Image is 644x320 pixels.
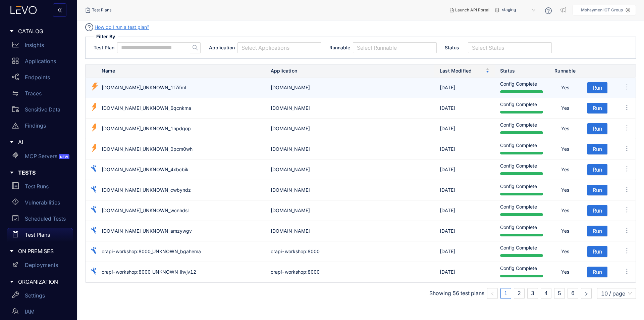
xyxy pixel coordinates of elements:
button: search [190,42,201,53]
button: Launch API Portal [444,5,495,15]
td: [DOMAIN_NAME] [265,78,434,98]
button: left [487,288,498,299]
span: NEW [59,154,69,159]
button: Run [587,123,607,134]
td: crapi-workshop:8000 [265,241,434,262]
td: Yes [548,221,582,241]
div: Config Complete [500,203,543,218]
span: ellipsis [624,227,630,234]
td: Yes [548,139,582,159]
div: Config Complete [500,244,543,259]
td: [DOMAIN_NAME]_UNKNOWN_6qcnkma [96,98,265,119]
div: Config Complete [500,183,543,197]
th: Runnable [548,64,582,78]
td: Yes [548,119,582,139]
li: 5 [554,288,565,299]
span: search [190,45,200,51]
td: crapi-workshop:8000_UNKNOWN_lhvjv12 [96,262,265,282]
span: Filter By [94,33,118,40]
div: TESTS [4,166,73,180]
td: Yes [548,159,582,180]
a: Applications [7,54,73,71]
a: Scheduled Tests [7,212,73,228]
div: Config Complete [500,101,543,116]
span: Test Plan [94,44,114,51]
span: Last Modified [440,67,484,75]
span: Run [593,269,602,275]
button: right [581,288,592,299]
p: Test Plans [25,232,50,238]
span: ON PREMISES [18,248,68,254]
span: caret-right [9,249,14,254]
span: left [490,292,494,296]
span: ellipsis [624,166,630,172]
a: Settings [7,289,73,305]
td: [DOMAIN_NAME] [265,221,434,241]
span: warning [12,122,19,129]
a: Test Plans [7,228,73,244]
span: Run [593,248,602,255]
td: [DOMAIN_NAME]_UNKNOWN_0pcm0wh [96,139,265,159]
div: [DATE] [440,104,455,112]
span: ellipsis [624,247,630,254]
span: team [12,308,19,315]
a: Findings [7,119,73,135]
span: Run [593,208,602,214]
p: Mohaymen ICT Group [581,8,623,12]
td: Yes [548,78,582,98]
span: Run [593,167,602,173]
a: Traces [7,87,73,103]
span: Application [209,44,235,51]
li: 4 [541,288,551,299]
li: 2 [514,288,525,299]
div: [DATE] [440,207,455,214]
a: Insights [7,38,73,54]
span: ellipsis [624,125,630,131]
div: [DATE] [440,166,455,173]
div: [DATE] [440,248,455,255]
td: crapi-workshop:8000 [265,262,434,282]
th: Application [265,64,434,78]
p: Findings [25,123,46,129]
span: caret-right [9,170,14,175]
div: Config Complete [500,121,543,136]
td: Yes [548,180,582,200]
p: Endpoints [25,74,50,80]
div: [DATE] [440,84,455,91]
button: Run [587,246,607,257]
span: double-left [57,7,62,13]
button: Run [587,267,607,277]
button: double-left [53,3,66,17]
span: Run [593,228,602,234]
td: crapi-workshop:8000_UNKNOWN_bgahema [96,241,265,262]
span: ellipsis [624,207,630,213]
button: Run [587,164,607,175]
li: Previous Page [487,288,498,299]
td: [DOMAIN_NAME]_UNKNOWN_4xbcbik [96,159,265,180]
span: ellipsis [624,145,630,152]
a: 2 [514,288,524,299]
button: Run [587,205,607,216]
a: Test Runs [7,180,73,196]
td: [DOMAIN_NAME]_UNKNOWN_cwbyndz [96,180,265,200]
div: Config Complete [500,224,543,238]
span: Status [445,44,459,51]
li: 1 [500,288,511,299]
th: Name [96,64,265,78]
span: right [584,292,588,296]
button: Run [587,103,607,113]
button: Run [587,82,607,93]
td: [DOMAIN_NAME] [265,98,434,119]
a: 1 [501,288,511,299]
a: How do I run a test plan? [95,24,149,31]
td: [DOMAIN_NAME]_UNKNOWN_amzywgv [96,221,265,241]
span: caret-right [9,279,14,284]
span: Run [593,126,602,132]
button: Run [587,226,607,236]
span: Run [593,187,602,193]
p: Traces [25,90,42,96]
div: [DATE] [440,227,455,235]
p: Settings [25,292,45,299]
span: ellipsis [624,268,630,275]
span: caret-right [9,140,14,144]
